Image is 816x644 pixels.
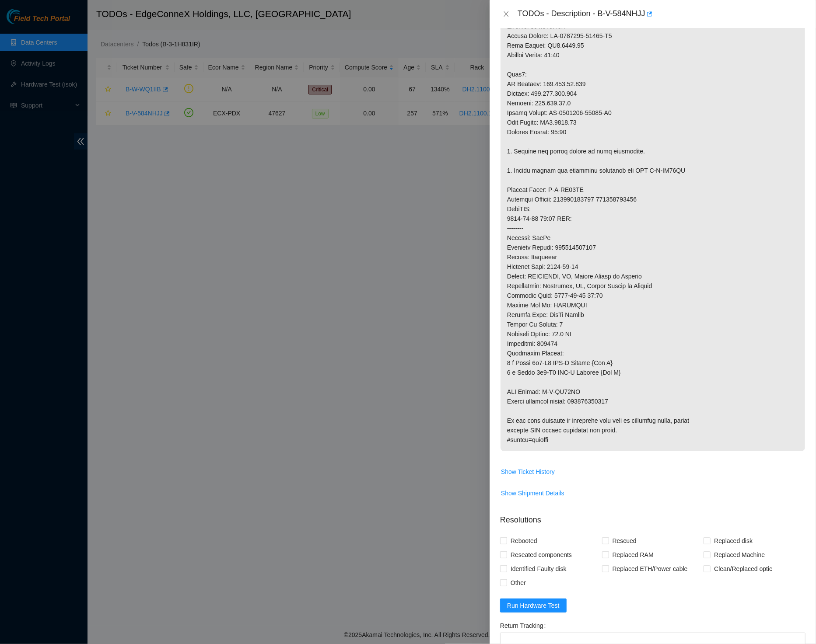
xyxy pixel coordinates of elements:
span: Reseated components [507,548,575,562]
p: Resolutions [500,507,805,526]
span: Rescued [609,534,640,548]
span: Show Shipment Details [501,488,564,498]
span: Replaced RAM [609,548,657,562]
span: Rebooted [507,534,541,548]
span: Replaced ETH/Power cable [609,562,691,576]
span: Clean/Replaced optic [711,562,776,576]
span: close [503,10,510,17]
span: Replaced disk [711,534,756,548]
span: Identified Faulty disk [507,562,570,576]
span: Show Ticket History [501,467,555,477]
label: Return Tracking [500,619,550,633]
button: Show Ticket History [501,465,555,479]
span: Replaced Machine [711,548,768,562]
button: Run Hardware Test [500,599,567,613]
button: Close [500,10,512,18]
span: Other [507,576,529,590]
span: Run Hardware Test [507,601,560,610]
button: Show Shipment Details [501,486,565,500]
div: TODOs - Description - B-V-584NHJJ [518,7,805,21]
